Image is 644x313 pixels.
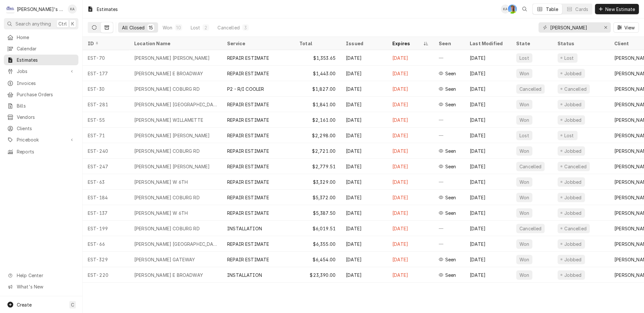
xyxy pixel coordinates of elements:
span: Vendors [17,114,75,120]
span: Pricebook [17,136,65,143]
div: [DATE] [341,97,387,112]
a: Invoices [4,78,78,89]
a: Go to Jobs [4,66,78,77]
span: Last seen Wed, Jul 23rd, 2025 • 5:36 PM [445,101,456,108]
div: Expires [392,40,422,47]
div: REPAIR ESTIMATE [227,179,269,185]
div: [PERSON_NAME] GATEWAY [134,256,195,263]
div: Won [519,194,530,201]
div: Won [519,179,530,185]
div: 2 [204,24,208,31]
div: REPAIR ESTIMATE [227,70,269,77]
div: [DATE] [387,50,434,66]
div: INSTALLATION [227,225,262,232]
div: Jobbed [563,101,582,108]
div: [DATE] [465,190,511,205]
span: Search anything [15,20,51,27]
div: [DATE] [465,221,511,236]
div: $2,721.00 [294,143,341,159]
div: Korey Austin's Avatar [68,5,77,14]
div: 10 [176,24,181,31]
div: [PERSON_NAME] E BROADWAY [134,272,203,278]
div: [DATE] [341,159,387,174]
div: [DATE] [341,128,387,143]
div: [PERSON_NAME] [GEOGRAPHIC_DATA] [134,241,217,247]
span: Last seen Thu, Jun 12th, 2025 • 8:34 AM [445,148,456,154]
div: Won [519,101,530,108]
button: Open search [519,4,530,14]
span: Last seen Thu, Jun 26th, 2025 • 7:30 AM [445,163,456,170]
div: [PERSON_NAME] COBURG RD [134,225,200,232]
div: REPAIR ESTIMATE [227,210,269,216]
div: [DATE] [341,205,387,221]
div: Issued [346,40,381,47]
div: Won [163,24,172,31]
span: New Estimate [604,6,636,13]
a: Estimates [4,55,78,65]
div: [DATE] [341,174,387,190]
span: Last seen Tue, Sep 9th, 2025 • 9:19 AM [445,86,456,92]
div: KA [68,5,77,14]
div: Won [519,117,530,123]
div: [PERSON_NAME] COBURG RD [134,148,200,154]
div: Table [546,6,558,13]
div: REPAIR ESTIMATE [227,241,269,247]
div: [DATE] [465,97,511,112]
span: View [623,24,636,31]
div: Service [227,40,288,47]
div: [DATE] [387,236,434,252]
div: $5,372.00 [294,190,341,205]
div: [DATE] [465,128,511,143]
div: $6,454.00 [294,252,341,267]
div: Lost [563,132,575,139]
span: Clients [17,125,75,132]
div: State [516,40,547,47]
div: Status [558,40,603,47]
div: [DATE] [387,143,434,159]
div: [PERSON_NAME] COBURG RD [134,86,200,92]
div: Jobbed [563,210,582,216]
div: Lost [563,55,575,61]
div: [DATE] [465,81,511,97]
a: Go to Pricebook [4,134,78,145]
div: Won [519,272,530,278]
a: Go to What's New [4,281,78,292]
a: Bills [4,100,78,111]
div: Clay's Refrigeration's Avatar [6,5,15,14]
div: [DATE] [387,112,434,128]
div: $1,443.00 [294,66,341,81]
div: $1,827.00 [294,81,341,97]
div: $1,841.00 [294,97,341,112]
div: 3 [244,24,247,31]
div: [DATE] [465,50,511,66]
div: $1,353.65 [294,50,341,66]
div: [DATE] [465,66,511,81]
span: Estimates [17,57,75,63]
div: EST-70 [83,50,129,66]
div: — [434,174,465,190]
div: 15 [149,24,153,31]
span: Bills [17,102,75,109]
div: $5,387.50 [294,205,341,221]
div: Location Name [134,40,216,47]
div: EST-30 [83,81,129,97]
a: Clients [4,123,78,134]
div: [DATE] [341,252,387,267]
div: [PERSON_NAME] [PERSON_NAME] [134,132,210,139]
div: Seen [439,40,458,47]
div: ID [88,40,123,47]
div: REPAIR ESTIMATE [227,132,269,139]
div: — [434,50,465,66]
div: [DATE] [387,221,434,236]
span: Invoices [17,80,75,87]
div: Jobbed [563,241,582,247]
div: [PERSON_NAME]'s Refrigeration [17,6,64,13]
div: Cancelled [564,225,588,232]
div: Jobbed [563,256,582,263]
div: [PERSON_NAME] W 6TH [134,210,188,216]
span: What's New [17,283,75,290]
div: $2,779.51 [294,159,341,174]
div: [PERSON_NAME] [PERSON_NAME] [134,55,210,61]
div: REPAIR ESTIMATE [227,117,269,123]
div: [DATE] [387,267,434,283]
